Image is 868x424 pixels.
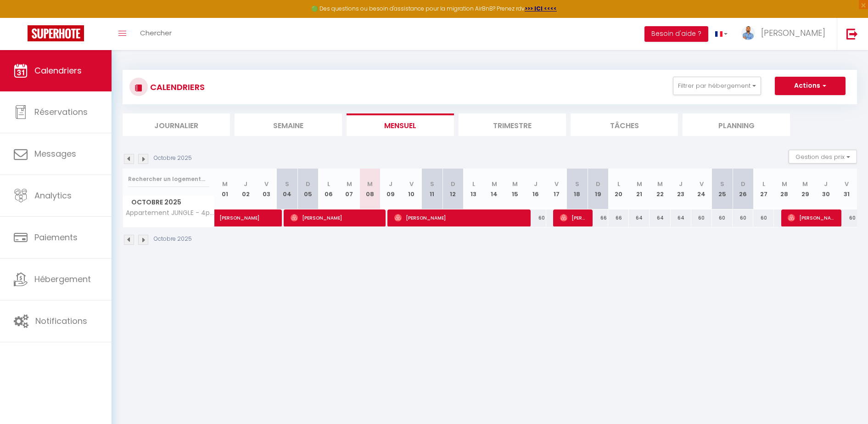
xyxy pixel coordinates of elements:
[775,77,846,95] button: Actions
[128,171,209,187] input: Rechercher un logement...
[608,209,629,226] div: 66
[673,77,761,95] button: Filtrer par hébergement
[394,209,525,226] span: [PERSON_NAME]
[459,113,566,136] li: Trimestre
[34,232,78,243] span: Paiements
[774,169,795,209] th: 28
[35,315,87,327] span: Notifications
[34,148,76,159] span: Messages
[154,154,192,163] p: Octobre 2025
[637,180,642,188] abbr: M
[318,169,339,209] th: 06
[34,65,82,76] span: Calendriers
[442,169,463,209] th: 12
[846,28,858,40] img: logout
[617,180,620,188] abbr: L
[691,209,712,226] div: 60
[277,169,297,209] th: 04
[836,209,857,226] div: 60
[347,113,454,136] li: Mensuel
[154,235,192,243] p: Octobre 2025
[679,180,683,188] abbr: J
[802,180,808,188] abbr: M
[712,169,733,209] th: 25
[422,169,442,209] th: 11
[644,26,708,42] button: Besoin d'aide ?
[782,180,787,188] abbr: M
[824,180,828,188] abbr: J
[451,180,455,188] abbr: D
[608,169,629,209] th: 20
[788,209,836,226] span: [PERSON_NAME]
[526,169,546,209] th: 16
[359,169,380,209] th: 08
[733,209,753,226] div: 60
[836,169,857,209] th: 31
[596,180,600,188] abbr: D
[291,209,380,226] span: [PERSON_NAME]
[256,169,277,209] th: 03
[691,169,712,209] th: 24
[285,180,289,188] abbr: S
[741,26,755,40] img: ...
[484,169,504,209] th: 14
[306,180,310,188] abbr: D
[430,180,434,188] abbr: S
[683,113,790,136] li: Planning
[222,180,228,188] abbr: M
[762,180,765,188] abbr: L
[492,180,497,188] abbr: M
[512,180,518,188] abbr: M
[733,169,753,209] th: 26
[235,113,342,136] li: Semaine
[789,150,857,164] button: Gestion des prix
[554,180,559,188] abbr: V
[671,169,691,209] th: 23
[504,169,525,209] th: 15
[401,169,422,209] th: 10
[534,180,538,188] abbr: J
[560,209,588,226] span: [PERSON_NAME]
[650,209,670,226] div: 64
[472,180,475,188] abbr: L
[381,169,401,209] th: 09
[389,180,392,188] abbr: J
[409,180,414,188] abbr: V
[753,169,774,209] th: 27
[148,77,205,97] h3: CALENDRIERS
[734,18,837,50] a: ... [PERSON_NAME]
[629,169,650,209] th: 21
[753,209,774,226] div: 60
[671,209,691,226] div: 64
[657,180,663,188] abbr: M
[297,169,318,209] th: 05
[571,113,678,136] li: Tâches
[347,180,352,188] abbr: M
[123,113,230,136] li: Journalier
[700,180,704,188] abbr: V
[219,204,283,222] span: [PERSON_NAME]
[526,209,546,226] div: 60
[525,5,557,12] a: >>> ICI <<<<
[215,209,235,227] a: [PERSON_NAME]
[588,209,608,226] div: 66
[650,169,670,209] th: 22
[712,209,733,226] div: 60
[339,169,359,209] th: 07
[463,169,484,209] th: 13
[140,28,172,38] span: Chercher
[795,169,815,209] th: 29
[816,169,836,209] th: 30
[244,180,247,188] abbr: J
[34,106,88,118] span: Réservations
[567,169,588,209] th: 18
[720,180,724,188] abbr: S
[761,27,825,39] span: [PERSON_NAME]
[546,169,567,209] th: 17
[28,25,84,41] img: Super Booking
[34,190,72,201] span: Analytics
[741,180,745,188] abbr: D
[235,169,256,209] th: 02
[124,209,216,216] span: Appartement JUNGLE - 4pers - SAUNA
